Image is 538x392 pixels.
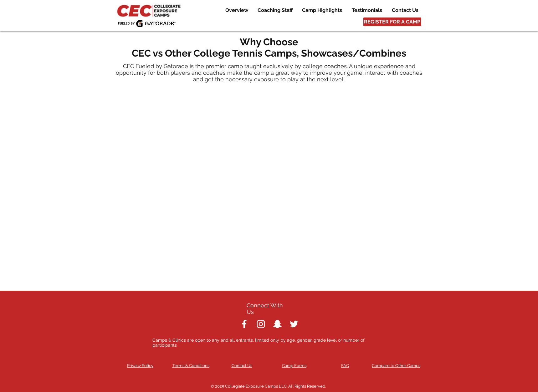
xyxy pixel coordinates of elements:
p: Camp Highlights [299,7,345,14]
span: ​Camps & Clinics are open to any and all entrants, limited only by age, gender, grade level or nu... [152,338,365,348]
a: REGISTER FOR A CAMP [363,18,421,26]
span: REGISTER FOR A CAMP [364,18,420,25]
a: Camp Forms [282,363,306,368]
span: Connect With Us [247,302,283,315]
span: © 2025 Collegiate Exposure Camps LLC. All Rights Reserved. [211,384,326,389]
a: Overview [221,7,253,14]
img: White Snapchat Icon [272,319,283,329]
p: Testimonials [349,7,385,14]
p: Coaching Staff [254,7,296,14]
a: Contact Us [387,7,423,14]
nav: Site [216,7,423,14]
a: Coaching Staff [253,7,297,14]
span: CEC vs Other College Tennis Camps, Showcases/Combines [132,48,406,59]
img: White Facebook Icon [239,319,250,329]
a: Privacy Policy [127,363,153,368]
img: CEC Logo Primary_edited.jpg [116,3,183,18]
span: Why Choose [240,36,298,48]
a: Camp Highlights [297,7,347,14]
a: FAQ [341,363,349,368]
a: Compare to Other Camps [372,363,420,368]
a: Contact Us [232,363,252,368]
p: Contact Us [389,7,422,14]
ul: Social Bar [239,319,300,329]
p: Overview [222,7,251,14]
img: White Twitter Icon [289,319,300,329]
a: Terms & Conditions [172,363,209,368]
a: Testimonials [347,7,387,14]
img: Fueled by Gatorade.png [118,20,176,27]
span: CEC Fueled by Gatorade is the premier camp taught exclusively by college coaches. A unique experi... [116,63,422,83]
img: White Instagram Icon [255,319,266,329]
